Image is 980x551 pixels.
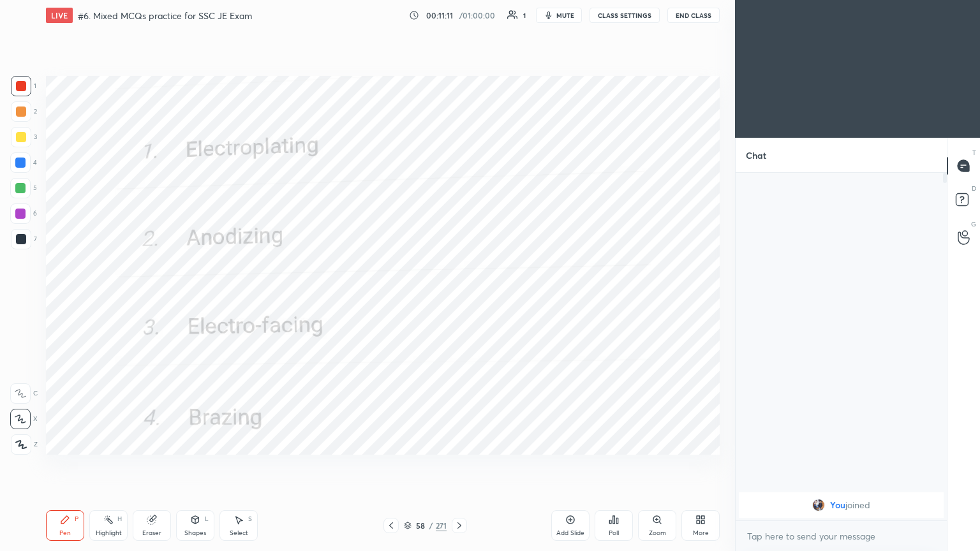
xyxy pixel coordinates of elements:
div: More [693,530,709,536]
div: 5 [10,178,37,198]
div: grid [736,490,947,520]
div: Add Slide [556,530,584,536]
button: mute [536,8,582,23]
div: 4 [10,152,37,173]
button: End Class [667,8,720,23]
div: 2 [11,101,37,122]
p: D [972,184,976,193]
div: / [429,522,433,529]
img: fecdb386181f4cf2bff1f15027e2290c.jpg [812,499,825,511]
div: H [117,516,122,522]
div: 7 [11,229,37,249]
div: Select [230,530,248,536]
div: 6 [10,203,37,224]
p: Chat [736,138,776,172]
div: Highlight [96,530,122,536]
div: Shapes [184,530,206,536]
div: C [10,383,38,404]
div: S [248,516,252,522]
p: G [971,219,976,229]
div: Z [11,434,38,455]
span: You [830,500,845,510]
div: LIVE [46,8,73,23]
div: Poll [609,530,619,536]
div: X [10,409,38,429]
h4: #6. Mixed MCQs practice for SSC JE Exam [78,10,252,22]
div: Pen [59,530,71,536]
div: 58 [414,522,427,529]
div: 271 [436,520,447,531]
div: L [205,516,209,522]
p: T [972,148,976,158]
div: Zoom [649,530,666,536]
div: 3 [11,127,37,147]
div: 1 [523,12,526,18]
button: CLASS SETTINGS [590,8,660,23]
div: 1 [11,76,36,96]
span: joined [845,500,870,510]
span: mute [556,11,574,20]
div: Eraser [142,530,161,536]
div: P [75,516,78,522]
